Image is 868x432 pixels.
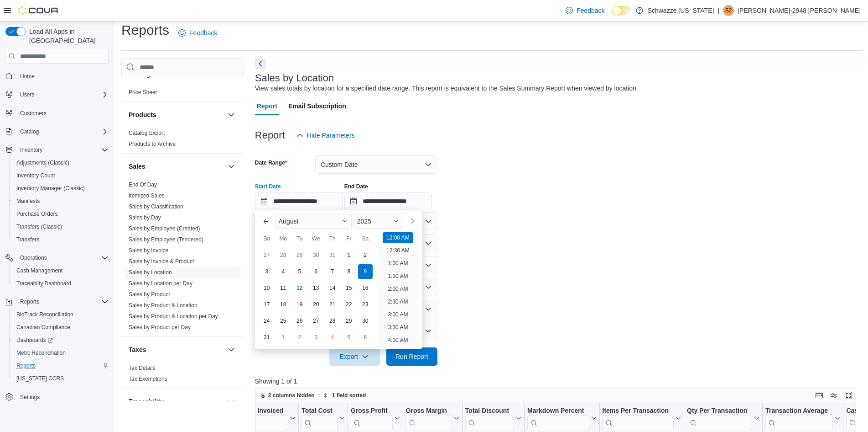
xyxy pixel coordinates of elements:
button: Users [16,89,38,100]
a: Feedback [562,1,608,20]
span: Load All Apps in [GEOGRAPHIC_DATA] [26,27,109,45]
h3: Sales [129,162,146,171]
div: day-1 [342,248,356,262]
div: day-29 [292,248,307,262]
li: 4:00 AM [384,335,411,346]
button: Inventory [2,144,112,156]
span: Products to Archive [129,140,176,148]
a: Price Sheet [129,89,157,96]
a: Sales by Location [129,269,172,276]
span: Transfers (Classic) [16,223,62,230]
button: Previous Month [259,214,273,229]
div: Total Invoiced [241,407,288,416]
button: Reports [9,359,112,372]
a: Itemized Sales [129,192,165,199]
button: Transfers (Classic) [9,220,112,233]
span: Cash Management [13,265,109,276]
span: Catalog Export [129,129,165,137]
a: Sales by Invoice [129,247,168,254]
a: Sales by Product [129,291,170,298]
a: Sales by Product & Location per Day [129,313,218,320]
span: Cash Management [16,267,62,274]
span: Inventory Manager (Classic) [13,183,109,194]
button: Customers [2,107,112,120]
span: Run Report [395,352,428,361]
div: Total Cost [301,407,337,416]
a: Transfers (Classic) [13,221,66,232]
span: Sales by Product & Location [129,302,198,309]
span: 2025 [357,218,371,225]
span: Metrc Reconciliation [16,349,66,357]
span: Adjustments (Classic) [13,157,109,168]
span: Sales by Location [129,269,172,276]
button: Hide Parameters [292,126,359,144]
span: Sales by Location per Day [129,280,192,287]
li: 3:00 AM [384,309,411,320]
a: BioTrack Reconciliation [13,309,77,320]
span: Purchase Orders [16,210,58,218]
div: day-3 [260,264,274,279]
div: Button. Open the year selector. 2025 is currently selected. [353,214,402,229]
div: day-31 [260,330,274,345]
a: Tax Details [129,365,156,371]
span: Transfers (Classic) [13,221,109,232]
span: Report [257,97,277,115]
div: Transaction Average [765,407,833,430]
div: Gross Profit [351,407,393,416]
span: End Of Day [129,181,157,188]
button: Taxes [226,344,237,355]
span: Transfers [13,234,109,245]
a: Feedback [175,24,221,42]
span: S2 [725,5,732,16]
span: Adjustments (Classic) [16,159,69,166]
button: Inventory Manager (Classic) [9,182,112,195]
button: Export [329,347,380,366]
button: Metrc Reconciliation [9,347,112,359]
button: Total Cost [301,407,344,430]
button: Sales [226,161,237,172]
span: Operations [20,254,47,261]
button: 2 columns hidden [255,390,318,401]
button: Sales [129,162,224,171]
span: Price Sheet [129,89,157,96]
img: Cova [18,6,59,15]
div: Total Discount [465,407,514,416]
span: Manifests [13,196,109,207]
button: Items Per Transaction [602,407,681,430]
div: Button. Open the month selector. August is currently selected. [275,214,352,229]
div: Qty Per Transaction [687,407,752,430]
span: August [279,218,299,225]
span: Inventory Count [13,170,109,181]
span: Transfers [16,236,39,243]
span: Reports [13,360,109,371]
button: Open list of options [425,261,432,269]
button: Products [226,109,237,120]
div: day-18 [276,297,291,312]
li: 2:30 AM [384,296,411,307]
button: Products [129,110,224,119]
button: Purchase Orders [9,208,112,220]
div: day-8 [342,264,356,279]
button: Manifests [9,195,112,208]
button: Traceabilty Dashboard [9,277,112,290]
button: Total Discount [465,407,521,430]
span: Operations [16,252,109,263]
div: day-15 [342,281,356,295]
span: [US_STATE] CCRS [16,375,64,382]
p: Showing 1 of 1 [255,377,863,386]
div: day-20 [309,297,323,312]
a: Customers [16,108,50,119]
nav: Complex example [5,65,109,427]
div: Mo [276,231,291,246]
span: Export [334,347,374,366]
div: day-11 [276,281,291,295]
a: Sales by Location per Day [129,280,192,287]
div: Shane-2948 Morris [723,5,734,16]
span: Sales by Day [129,214,161,221]
a: Catalog Export [129,130,165,136]
div: day-24 [260,314,274,328]
div: Qty Per Transaction [687,407,752,416]
button: Next [255,58,266,69]
span: Dark Mode [612,16,613,16]
button: Inventory [16,144,46,155]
